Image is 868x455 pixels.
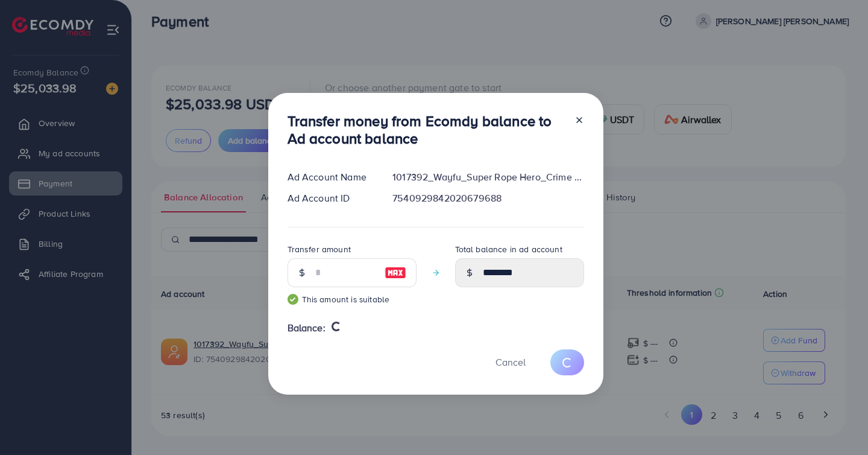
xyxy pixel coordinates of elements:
[383,170,593,184] div: 1017392_Wayfu_Super Rope Hero_Crime City
[288,294,298,305] img: guide
[383,191,593,205] div: 7540929842020679688
[288,243,351,255] label: Transfer amount
[288,112,565,147] h3: Transfer money from Ecomdy balance to Ad account balance
[288,321,325,335] span: Balance:
[278,170,383,184] div: Ad Account Name
[817,401,859,446] iframe: Chat
[480,349,541,375] button: Cancel
[278,191,383,205] div: Ad Account ID
[385,266,406,280] img: image
[495,355,526,369] span: Cancel
[288,293,417,305] small: This amount is suitable
[455,243,562,255] label: Total balance in ad account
